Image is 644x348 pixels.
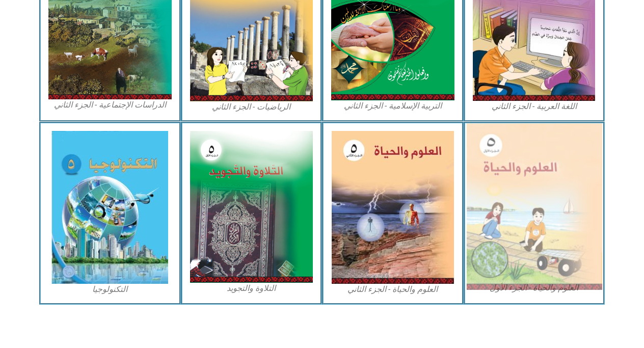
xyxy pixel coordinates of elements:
[48,284,172,295] figcaption: التكنولوجيا
[190,101,313,113] figcaption: الرياضيات - الجزء الثاني
[331,284,454,295] figcaption: العلوم والحياة - الجزء الثاني
[190,283,313,294] figcaption: التلاوة والتجويد
[48,99,172,111] figcaption: الدراسات الإجتماعية - الجزء الثاني
[331,100,454,112] figcaption: التربية الإسلامية - الجزء الثاني
[473,101,596,112] figcaption: اللغة العربية - الجزء الثاني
